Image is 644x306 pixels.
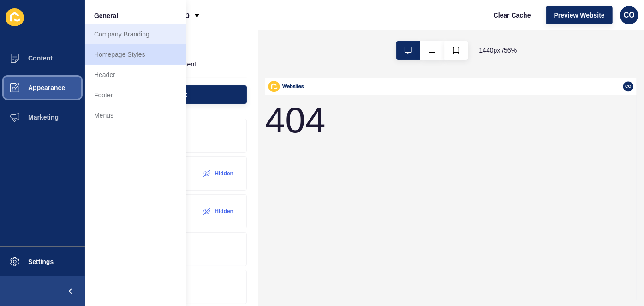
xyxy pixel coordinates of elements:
button: Clear Cache [486,6,539,24]
span: Preview Website [554,11,605,20]
span: General [94,11,118,20]
button: Preview Website [546,6,613,24]
a: Footer [85,85,186,105]
span: Clear Cache [494,11,531,20]
label: Hidden [215,208,233,215]
a: Company Branding [85,24,186,44]
label: Hidden [215,170,233,177]
a: Menus [85,105,186,126]
span: CO [624,11,635,20]
a: Header [85,65,186,85]
span: 1440 px / 56 % [479,46,517,55]
a: Homepage Styles [85,44,186,65]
